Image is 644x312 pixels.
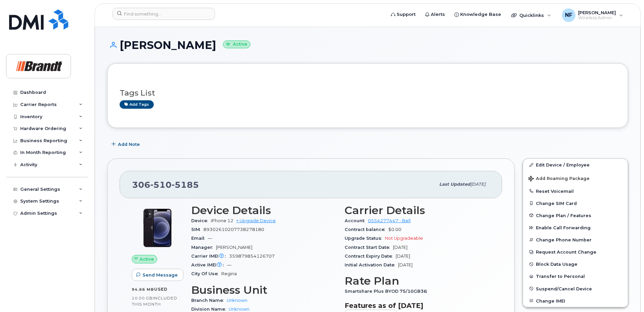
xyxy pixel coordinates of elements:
[216,245,252,250] span: [PERSON_NAME]
[398,262,413,267] span: [DATE]
[132,287,154,292] span: 94.66 MB
[523,171,628,185] button: Add Roaming Package
[203,227,264,232] span: 89302610207738278180
[132,180,199,190] span: 306
[191,254,229,259] span: Carrier IMEI
[396,254,410,259] span: [DATE]
[536,213,591,218] span: Change Plan / Features
[223,41,250,48] small: Active
[143,272,178,278] span: Send Message
[523,209,628,222] button: Change Plan / Features
[118,141,140,148] span: Add Note
[523,270,628,282] button: Transfer to Personal
[523,295,628,307] button: Change IMEI
[227,262,231,267] span: —
[523,185,628,197] button: Reset Voicemail
[345,289,430,294] span: Smartshare Plus BYOD 75/10GB36
[345,262,398,267] span: Initial Activation Date
[191,204,337,216] h3: Device Details
[523,197,628,209] button: Change SIM Card
[345,227,388,232] span: Contract balance
[120,100,154,109] a: Add tags
[345,236,385,241] span: Upgrade Status
[523,234,628,246] button: Change Phone Number
[388,227,401,232] span: $0.00
[172,180,199,190] span: 5185
[345,245,393,250] span: Contract Start Date
[523,246,628,258] button: Request Account Change
[191,245,216,250] span: Manager
[236,218,276,223] a: + Upgrade Device
[345,302,490,310] h3: Features as of [DATE]
[150,180,172,190] span: 510
[439,182,470,187] span: Last updated
[191,227,203,232] span: SIM
[470,182,486,187] span: [DATE]
[191,307,229,312] span: Division Name
[191,298,227,303] span: Branch Name
[208,236,212,241] span: —
[523,222,628,234] button: Enable Call Forwarding
[132,296,153,301] span: 10.00 GB
[140,256,154,262] span: Active
[528,176,590,182] span: Add Roaming Package
[211,218,233,223] span: iPhone 12
[368,218,411,223] a: 0554277447 - Bell
[385,236,423,241] span: Not Upgradeable
[221,271,237,276] span: Regina
[523,258,628,270] button: Block Data Usage
[536,286,592,291] span: Suspend/Cancel Device
[154,287,168,292] span: used
[227,298,247,303] a: Unknown
[191,262,227,267] span: Active IMEI
[120,89,616,97] h3: Tags List
[536,225,591,230] span: Enable Call Forwarding
[393,245,407,250] span: [DATE]
[132,295,177,307] span: included this month
[523,159,628,171] a: Edit Device / Employee
[345,254,396,259] span: Contract Expiry Date
[229,254,275,259] span: 359879854126707
[523,283,628,295] button: Suspend/Cancel Device
[107,39,628,51] h1: [PERSON_NAME]
[345,204,490,216] h3: Carrier Details
[191,284,337,296] h3: Business Unit
[107,138,146,150] button: Add Note
[345,275,490,287] h3: Rate Plan
[132,269,183,281] button: Send Message
[137,208,178,248] img: iPhone_12.jpg
[191,271,221,276] span: City Of Use
[229,307,249,312] a: Unknown
[345,218,368,223] span: Account
[191,218,211,223] span: Device
[191,236,208,241] span: Email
